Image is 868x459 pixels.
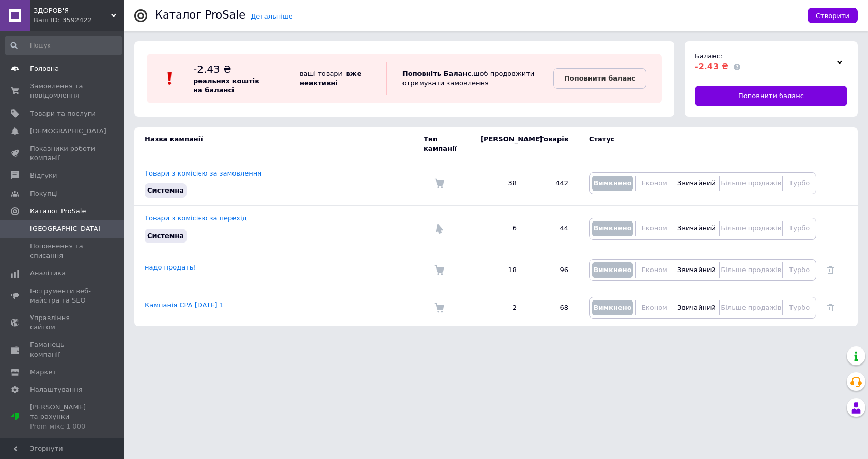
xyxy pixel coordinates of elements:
[34,6,111,15] span: ЗДОРОВ'Я
[579,127,816,161] td: Статус
[695,52,722,60] span: Баланс:
[30,242,96,260] span: Поповнення та списання
[30,422,96,431] div: Prom мікс 1 000
[30,340,96,359] span: Гаманець компанії
[721,304,781,311] span: Більше продажів
[785,300,813,315] button: Турбо
[527,206,579,251] td: 44
[677,266,716,274] span: Звичайний
[592,300,633,315] button: Вимкнено
[592,176,633,191] button: Вимкнено
[722,176,780,191] button: Більше продажів
[593,266,631,274] span: Вимкнено
[527,289,579,326] td: 68
[162,71,178,86] img: :exclamation:
[155,10,245,21] div: Каталог ProSale
[30,171,57,180] span: Відгуки
[30,368,56,377] span: Маркет
[592,262,633,278] button: Вимкнено
[789,179,810,187] span: Турбо
[145,214,247,222] a: Товари з комісією за перехід
[677,224,716,232] span: Звичайний
[722,300,780,315] button: Більше продажів
[145,301,224,309] a: Кампанія CPA [DATE] 1
[30,126,106,136] span: [DEMOGRAPHIC_DATA]
[639,262,670,278] button: Економ
[434,303,444,313] img: Комісія за замовлення
[434,224,444,234] img: Комісія за перехід
[527,161,579,206] td: 442
[827,304,834,311] a: Видалити
[470,161,527,206] td: 38
[145,263,196,271] a: надо продать!
[738,91,804,101] span: Поповнити баланс
[789,304,810,311] span: Турбо
[193,63,231,75] span: -2.43 ₴
[30,287,96,305] span: Інструменти веб-майстра та SEO
[251,12,293,20] a: Детальніше
[553,68,646,89] a: Поповнити баланс
[785,262,813,278] button: Турбо
[642,179,668,187] span: Економ
[816,12,849,20] span: Створити
[30,144,96,163] span: Показники роботи компанії
[30,313,96,332] span: Управління сайтом
[30,207,86,216] span: Каталог ProSale
[695,86,847,106] a: Поповнити баланс
[470,251,527,289] td: 18
[593,304,631,311] span: Вимкнено
[147,186,184,194] span: Системна
[193,77,259,94] b: реальних коштів на балансі
[639,221,670,236] button: Економ
[5,36,122,55] input: Пошук
[470,127,527,161] td: [PERSON_NAME]
[722,221,780,236] button: Більше продажів
[564,74,636,82] b: Поповнити баланс
[145,169,261,177] a: Товари з комісією за замовлення
[785,176,813,191] button: Турбо
[642,266,668,274] span: Економ
[30,189,58,198] span: Покупці
[34,15,124,25] div: Ваш ID: 3592422
[789,266,810,274] span: Турбо
[470,206,527,251] td: 6
[470,289,527,326] td: 2
[402,70,471,77] b: Поповніть Баланс
[30,385,83,394] span: Налаштування
[785,221,813,236] button: Турбо
[677,304,716,311] span: Звичайний
[808,8,858,23] button: Створити
[424,127,470,161] td: Тип кампанії
[593,179,631,187] span: Вимкнено
[721,224,781,232] span: Більше продажів
[30,403,96,431] span: [PERSON_NAME] та рахунки
[527,127,579,161] td: Товарів
[30,64,59,73] span: Головна
[722,262,780,278] button: Більше продажів
[676,262,717,278] button: Звичайний
[677,179,716,187] span: Звичайний
[827,266,834,274] a: Видалити
[639,176,670,191] button: Економ
[639,300,670,315] button: Економ
[642,224,668,232] span: Економ
[695,61,729,71] span: -2.43 ₴
[30,82,96,100] span: Замовлення та повідомлення
[147,232,184,240] span: Системна
[284,62,386,95] div: ваші товари
[434,178,444,188] img: Комісія за замовлення
[592,221,633,236] button: Вимкнено
[434,265,444,275] img: Комісія за замовлення
[721,266,781,274] span: Більше продажів
[30,268,66,278] span: Аналітика
[676,176,717,191] button: Звичайний
[30,109,96,118] span: Товари та послуги
[527,251,579,289] td: 96
[721,179,781,187] span: Більше продажів
[30,224,101,233] span: [GEOGRAPHIC_DATA]
[642,304,668,311] span: Економ
[676,221,717,236] button: Звичайний
[789,224,810,232] span: Турбо
[676,300,717,315] button: Звичайний
[593,224,631,232] span: Вимкнено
